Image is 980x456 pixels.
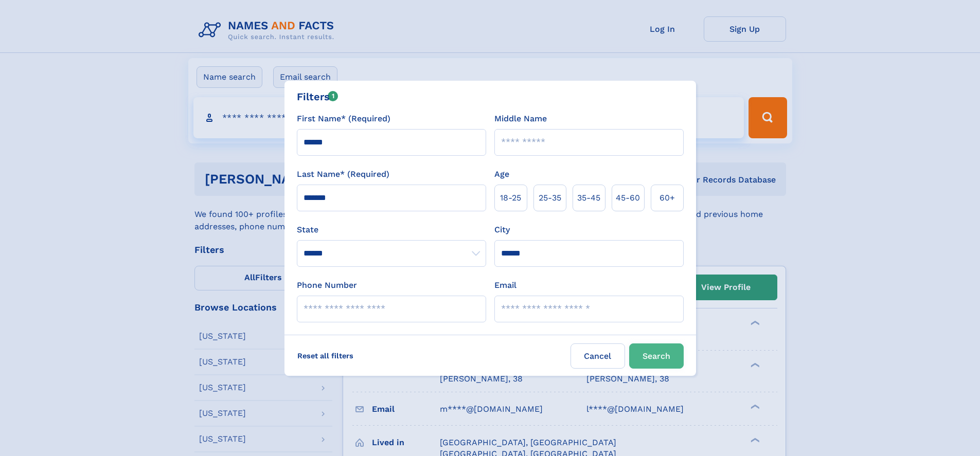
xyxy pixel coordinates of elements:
label: Age [494,168,509,180]
label: Last Name* (Required) [297,168,389,180]
span: 35‑45 [577,192,600,204]
div: Filters [297,89,338,104]
label: City [494,224,510,236]
label: Email [494,279,516,291]
span: 18‑25 [500,192,521,204]
span: 25‑35 [539,192,561,204]
span: 60+ [660,192,675,204]
button: Search [629,343,684,369]
label: Cancel [571,343,625,369]
label: Phone Number [297,279,357,291]
label: First Name* (Required) [297,113,390,125]
label: State [297,224,486,236]
label: Reset all filters [291,343,360,368]
label: Middle Name [494,113,547,125]
span: 45‑60 [616,192,640,204]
